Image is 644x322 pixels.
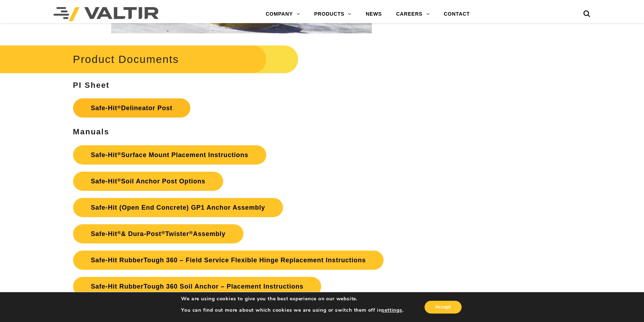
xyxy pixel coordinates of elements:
[389,7,437,21] a: CAREERS
[189,230,193,235] sup: ®
[117,177,121,183] sup: ®
[53,7,159,21] img: Valtir
[73,145,266,165] a: Safe-Hit®Surface Mount Placement Instructions
[307,7,359,21] a: PRODUCTS
[73,251,384,270] a: Safe-Hit RubberTough 360 – Field Service Flexible Hinge Replacement Instructions
[181,296,403,302] p: We are using cookies to give you the best experience on our website.
[117,151,121,156] sup: ®
[382,307,402,313] button: settings
[181,307,403,313] p: You can find out more about which cookies we are using or switch them off in .
[73,98,190,118] a: Safe-Hit®Delineator Post
[73,224,243,243] a: Safe-Hit®& Dura-Post®Twister®Assembly
[258,7,307,21] a: COMPANY
[117,104,121,110] sup: ®
[73,198,283,217] a: Safe-Hit (Open End Concrete) GP1 Anchor Assembly
[161,230,165,235] sup: ®
[73,277,321,296] a: Safe-Hit RubberTough 360 Soil Anchor – Placement Instructions
[117,230,121,235] sup: ®
[359,7,389,21] a: NEWS
[73,81,110,90] strong: PI Sheet
[424,301,462,313] button: Accept
[437,7,477,21] a: CONTACT
[73,127,109,136] strong: Manuals
[73,172,223,191] a: Safe-Hit®Soil Anchor Post Options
